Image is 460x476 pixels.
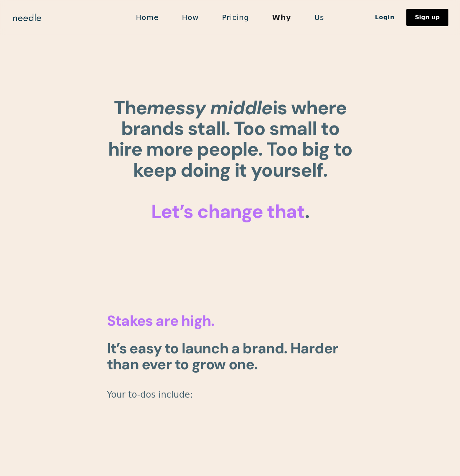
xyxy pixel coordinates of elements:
span: Stakes are high. [107,311,214,330]
a: Home [124,10,170,25]
h1: It’s easy to launch a brand. Harder than ever to grow one. [107,340,353,372]
h1: . ‍ ‍ . [107,98,353,222]
a: How [170,10,211,25]
a: Why [261,10,303,25]
em: messy middle [147,95,273,120]
p: Your to-dos include: [107,390,353,400]
div: Sign up [415,15,440,20]
a: Login [363,11,406,24]
a: Pricing [210,10,260,25]
a: Us [303,10,336,25]
span: Let’s change that [151,199,304,224]
a: Sign up [406,9,448,26]
strong: The is where brands stall. Too small to hire more people. Too big to keep doing it yourself [108,95,352,182]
